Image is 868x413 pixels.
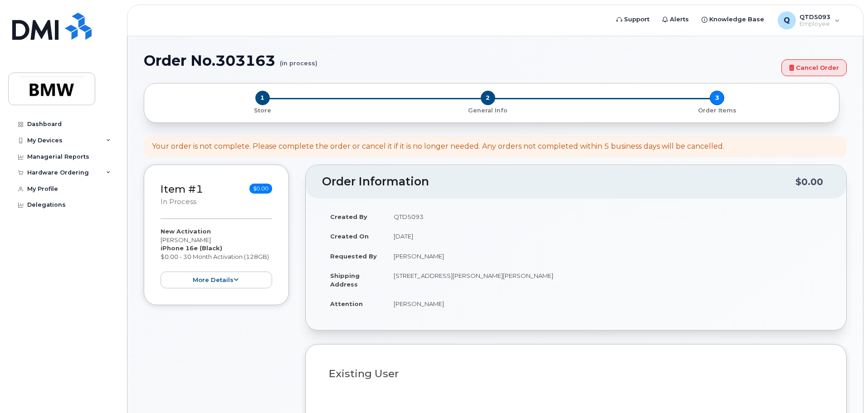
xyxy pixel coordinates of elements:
[481,91,495,105] span: 2
[161,227,272,288] div: [PERSON_NAME] $0.00 - 30 Month Activation (128GB)
[385,207,830,227] td: QTD5093
[161,183,203,195] a: Item #1
[280,53,317,67] small: (in process)
[385,226,830,246] td: [DATE]
[144,53,777,68] h1: Order No.303163
[385,266,830,294] td: [STREET_ADDRESS][PERSON_NAME][PERSON_NAME]
[249,184,272,194] span: $0.00
[330,300,363,307] strong: Attention
[330,213,367,220] strong: Created By
[155,107,370,115] p: Store
[385,246,830,266] td: [PERSON_NAME]
[161,198,196,206] small: in process
[329,368,823,379] h3: Existing User
[161,228,211,235] strong: New Activation
[255,91,270,105] span: 1
[330,253,377,260] strong: Requested By
[152,141,724,152] div: Your order is not complete. Please complete the order or cancel it if it is no longer needed. Any...
[795,173,823,190] div: $0.00
[377,107,599,115] p: General Info
[322,175,795,188] h2: Order Information
[330,272,360,288] strong: Shipping Address
[781,59,847,76] a: Cancel Order
[330,233,369,240] strong: Created On
[151,105,373,115] a: 1 Store
[385,294,830,314] td: [PERSON_NAME]
[161,272,272,288] button: more details
[161,244,222,252] strong: iPhone 16e (Black)
[373,105,602,115] a: 2 General Info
